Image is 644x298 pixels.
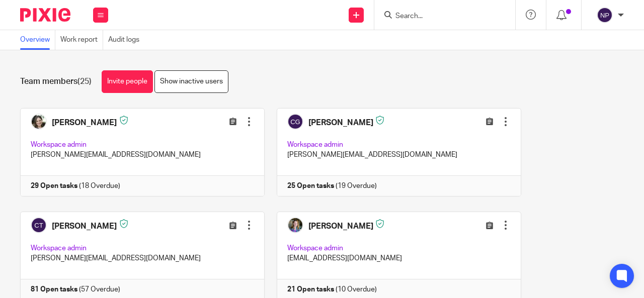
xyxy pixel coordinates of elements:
span: (25) [77,77,92,85]
a: Work report [60,30,103,50]
a: Overview [20,30,55,50]
img: svg%3E [597,7,613,23]
h1: Team members [20,76,92,87]
img: Pixie [20,8,70,22]
a: Invite people [102,70,153,93]
a: Audit logs [108,30,144,50]
a: Show inactive users [154,70,228,93]
input: Search [394,12,485,21]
